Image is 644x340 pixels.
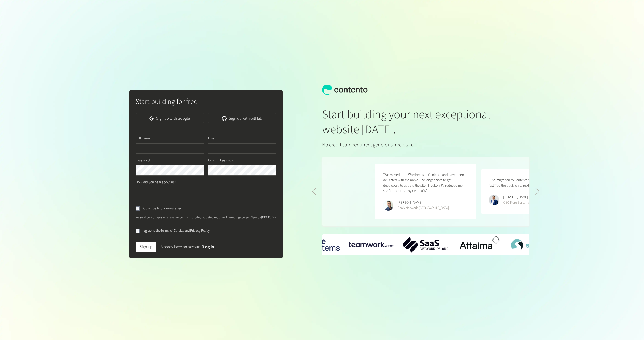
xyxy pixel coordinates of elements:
[398,200,449,205] div: [PERSON_NAME]
[375,164,476,219] figure: 4 / 5
[260,215,276,220] a: GDPR Policy
[489,178,574,188] p: “The migration to Contento was seamless - the results have justified the decision to replatform t...
[208,113,276,123] a: Sign up with GitHub
[503,195,530,200] div: [PERSON_NAME]
[403,237,448,253] img: SaaS-Network-Ireland-logo.png
[481,169,582,214] figure: 5 / 5
[535,188,540,195] div: Next slide
[136,96,276,107] h2: Start building for free
[161,244,214,250] div: Already have an account?
[312,188,316,195] div: Previous slide
[203,244,214,250] a: Log in
[511,239,556,250] div: 4 / 6
[142,206,181,211] label: Subscribe to our newsletter
[208,158,234,163] label: Confirm Password
[322,141,495,149] p: No credit card required, generous free plan.
[403,237,448,253] div: 2 / 6
[398,205,449,211] div: SaaS Network [GEOGRAPHIC_DATA]
[489,195,499,205] img: Ryan Crowley
[349,242,394,247] img: teamwork-logo.png
[161,228,184,233] a: Terms of Service
[511,239,556,250] img: SkillsVista-Logo.png
[190,228,210,233] a: Privacy Policy
[383,172,468,194] p: “We moved from Wordpress to Contento and have been delighted with the move. I no longer have to g...
[457,234,502,255] img: Attaima-Logo.png
[136,242,156,252] button: Sign up
[136,113,204,123] a: Sign up with Google
[349,242,394,247] div: 1 / 6
[503,200,530,205] div: CEO Kore Systems
[383,200,393,211] img: Phillip Maucher
[136,215,276,220] p: We send out our newsletter every month with product updates and other interesting content. See our .
[457,234,502,255] div: 3 / 6
[208,136,216,141] label: Email
[322,107,495,137] h1: Start building your next exceptional website [DATE].
[142,228,210,234] label: I agree to the and
[136,158,150,163] label: Password
[136,136,150,141] label: Full name
[136,180,176,185] label: How did you hear about us?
